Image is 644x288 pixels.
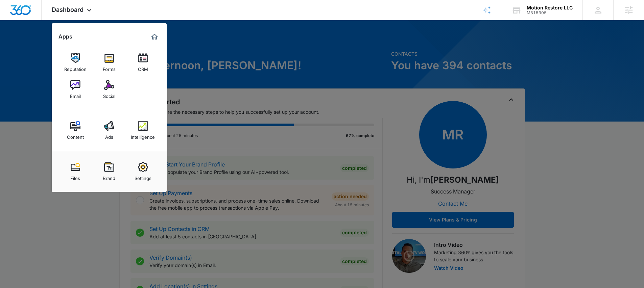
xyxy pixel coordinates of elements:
[103,90,115,99] div: Social
[130,159,156,184] a: Settings
[130,117,156,143] a: Intelligence
[63,77,88,102] a: Email
[63,159,88,184] a: Files
[130,50,156,75] a: CRM
[527,10,573,15] div: account id
[135,172,151,181] div: Settings
[96,77,122,102] a: Social
[52,6,84,13] span: Dashboard
[96,117,122,143] a: Ads
[103,172,115,181] div: Brand
[96,50,122,75] a: Forms
[67,131,84,140] div: Content
[103,63,116,72] div: Forms
[138,63,148,72] div: CRM
[64,63,87,72] div: Reputation
[70,90,81,99] div: Email
[63,50,88,75] a: Reputation
[63,117,88,143] a: Content
[149,31,160,42] a: Marketing 360® Dashboard
[58,33,72,40] h2: Apps
[131,131,155,140] div: Intelligence
[105,131,113,140] div: Ads
[96,159,122,184] a: Brand
[70,172,80,181] div: Files
[527,5,573,10] div: account name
